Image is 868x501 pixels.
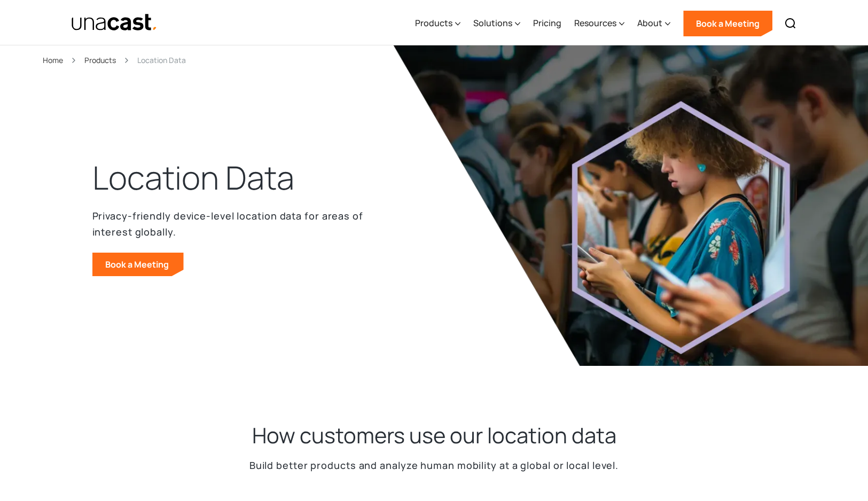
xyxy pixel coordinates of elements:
[84,54,116,66] a: Products
[637,17,662,29] div: About
[43,54,63,66] a: Home
[415,17,452,29] div: Products
[137,54,186,66] div: Location Data
[473,2,520,45] div: Solutions
[784,17,797,30] img: Search icon
[683,11,772,36] a: Book a Meeting
[92,253,184,276] a: Book a Meeting
[92,208,370,240] p: Privacy-friendly device-level location data for areas of interest globally.
[249,458,619,473] p: Build better products and analyze human mobility at a global or local level.
[415,2,460,45] div: Products
[574,2,624,45] div: Resources
[533,2,561,45] a: Pricing
[574,17,616,29] div: Resources
[92,156,294,199] h1: Location Data
[71,13,158,32] img: Unacast text logo
[637,2,670,45] div: About
[71,13,158,32] a: home
[252,421,616,449] h2: How customers use our location data
[473,17,512,29] div: Solutions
